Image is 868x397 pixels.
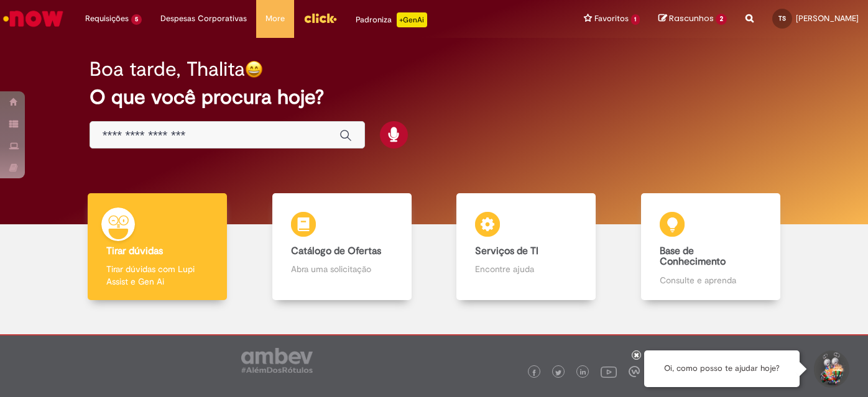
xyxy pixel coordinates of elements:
div: Padroniza [356,12,427,27]
p: Encontre ajuda [475,263,577,275]
img: logo_footer_twitter.png [555,370,561,376]
span: 5 [131,14,142,25]
img: logo_footer_facebook.png [531,370,537,376]
a: Base de Conhecimento Consulte e aprenda [619,193,803,301]
a: Catálogo de Ofertas Abra uma solicitação [250,193,435,301]
img: logo_footer_youtube.png [601,363,617,380]
span: Favoritos [594,12,629,25]
p: Consulte e aprenda [660,274,762,286]
span: Despesas Corporativas [160,12,247,25]
span: 1 [631,14,640,25]
a: Serviços de TI Encontre ajuda [434,193,619,301]
b: Serviços de TI [475,245,538,257]
b: Catálogo de Ofertas [291,245,381,257]
span: More [265,12,285,25]
img: logo_footer_workplace.png [629,366,640,377]
b: Base de Conhecimento [660,245,726,268]
span: Requisições [85,12,129,25]
p: +GenAi [397,12,427,27]
h2: O que você procura hoje? [90,86,778,108]
a: Rascunhos [658,13,727,25]
div: Oi, como posso te ajudar hoje? [644,350,800,387]
span: TS [778,14,786,22]
h2: Boa tarde, Thalita [90,58,245,80]
b: Tirar dúvidas [106,245,163,257]
p: Abra uma solicitação [291,263,393,275]
span: [PERSON_NAME] [796,13,859,24]
button: Iniciar Conversa de Suporte [812,350,849,388]
p: Tirar dúvidas com Lupi Assist e Gen Ai [106,263,208,288]
span: 2 [716,14,727,25]
img: click_logo_yellow_360x200.png [303,9,337,27]
img: ServiceNow [1,6,65,31]
img: logo_footer_linkedin.png [580,369,586,376]
a: Tirar dúvidas Tirar dúvidas com Lupi Assist e Gen Ai [65,193,250,301]
span: Rascunhos [669,12,714,24]
img: logo_footer_ambev_rotulo_gray.png [241,348,313,373]
img: happy-face.png [245,60,263,78]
